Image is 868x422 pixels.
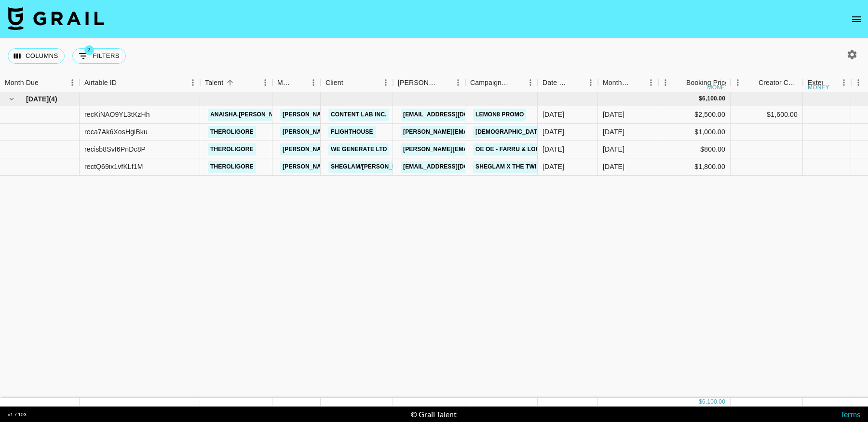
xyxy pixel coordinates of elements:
div: 6,100.00 [702,398,725,406]
button: Menu [731,75,745,90]
div: $ [699,398,702,406]
div: [PERSON_NAME] [398,73,437,92]
div: recKiNAO9YL3tKzHh [84,110,150,119]
a: theroligore [208,161,256,173]
a: [EMAIL_ADDRESS][DOMAIN_NAME] [401,109,509,121]
div: Talent [205,73,223,92]
a: [PERSON_NAME][EMAIL_ADDRESS][DOMAIN_NAME] [280,161,437,173]
a: Flighthouse [328,126,376,138]
a: Terms [841,409,860,419]
div: 17/09/2025 [542,127,564,137]
div: Airtable ID [80,73,200,92]
a: theroligore [208,126,256,138]
div: money [808,84,829,90]
div: © Grail Talent [411,409,457,419]
a: SHEGLAM X THE TWILIGHT SAGA COLLECTION [473,161,615,173]
button: Menu [306,75,321,90]
div: Month Due [603,73,630,92]
div: rectQ69ix1vfKLf1M [84,162,143,171]
a: [EMAIL_ADDRESS][DOMAIN_NAME] [401,161,509,173]
button: Menu [644,75,658,90]
button: open drawer [847,10,866,29]
button: Menu [186,75,200,90]
div: $ [699,95,702,103]
div: Month Due [5,73,39,92]
div: 09/09/2025 [542,162,564,171]
button: hide children [5,92,18,106]
div: $1,000.00 [658,124,731,141]
a: [PERSON_NAME][EMAIL_ADDRESS][DOMAIN_NAME] [401,143,558,155]
button: Sort [343,76,357,89]
div: Sep '25 [603,127,624,137]
div: Manager [277,73,293,92]
span: 2 [84,45,94,55]
button: Sort [570,76,583,89]
div: Talent [200,73,272,92]
div: $800.00 [658,141,731,158]
div: Creator Commmission Override [731,73,803,92]
div: Month Due [598,73,658,92]
button: Menu [583,75,598,90]
div: $2,500.00 [658,106,731,124]
div: recisb8SvI6PnDc8P [84,144,146,154]
div: Booking Price [686,73,729,92]
button: Menu [837,75,851,90]
a: theroligore [208,143,256,155]
button: Select columns [8,48,65,64]
button: Sort [823,76,837,89]
a: [PERSON_NAME][EMAIL_ADDRESS][DOMAIN_NAME] [280,109,437,121]
div: $1,600.00 [767,110,798,119]
a: [PERSON_NAME][EMAIL_ADDRESS][DOMAIN_NAME] [280,126,437,138]
a: Content Lab Inc. [328,109,389,121]
button: Sort [39,76,52,89]
div: Date Created [542,73,570,92]
a: [DEMOGRAPHIC_DATA][PERSON_NAME] - The Dead Dance [473,126,653,138]
button: Sort [117,76,130,89]
div: Sep '25 [603,110,624,119]
div: Manager [272,73,321,92]
div: money [707,84,729,90]
div: Creator Commmission Override [759,73,798,92]
a: Lemon8 Promo [473,109,526,121]
button: Sort [510,76,523,89]
button: Menu [658,75,673,90]
div: 16/09/2025 [542,144,564,154]
button: Menu [851,75,866,90]
a: [PERSON_NAME][EMAIL_ADDRESS][PERSON_NAME][DOMAIN_NAME] [401,126,608,138]
span: [DATE] [26,94,49,104]
div: Sep '25 [603,162,624,171]
button: Menu [379,75,393,90]
button: Sort [673,76,686,89]
div: 28/07/2025 [542,110,564,119]
div: Sep '25 [603,144,624,154]
button: Menu [65,75,80,90]
div: Campaign (Type) [470,73,510,92]
button: Menu [451,75,465,90]
div: Client [321,73,393,92]
img: Grail Talent [8,7,104,30]
div: Campaign (Type) [465,73,538,92]
button: Sort [437,76,451,89]
a: We Generate Ltd [328,143,389,155]
div: Client [325,73,343,92]
div: reca7Ak6XosHgiBku [84,127,148,137]
div: 6,100.00 [702,95,725,103]
div: Date Created [538,73,598,92]
div: v 1.7.103 [8,411,27,418]
a: [PERSON_NAME][EMAIL_ADDRESS][DOMAIN_NAME] [280,143,437,155]
button: Show filters [72,48,126,64]
div: Airtable ID [84,73,117,92]
a: anaisha.[PERSON_NAME] [208,109,291,121]
button: Sort [223,76,237,89]
a: SHEGLAM/[PERSON_NAME] [328,161,414,173]
button: Sort [745,76,759,89]
div: Booker [393,73,465,92]
button: Sort [630,76,644,89]
button: Menu [258,75,272,90]
a: OE OE - FARRU & Louis.bpm [473,143,563,155]
button: Sort [293,76,306,89]
div: $1,800.00 [658,158,731,176]
button: Menu [523,75,538,90]
span: ( 4 ) [49,94,57,104]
